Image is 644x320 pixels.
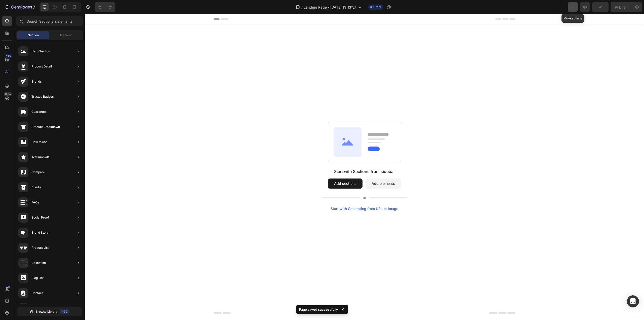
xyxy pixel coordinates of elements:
[60,33,72,38] span: Element
[31,64,52,69] div: Product Detail
[60,309,69,314] div: 450
[31,230,49,235] div: Brand Story
[2,2,37,12] button: 7
[31,94,54,99] div: Trusted Badges
[31,124,60,129] div: Product Breakdown
[4,92,12,96] div: Beta
[304,5,356,10] span: Landing Page - [DATE] 13:13:57
[31,109,47,114] div: Guarantee
[243,164,278,174] button: Add sections
[299,307,338,312] p: Page saved successfully
[301,5,303,10] span: /
[85,14,644,320] iframe: Design area
[31,155,49,160] div: Testimonials
[31,200,39,205] div: FAQs
[31,79,42,84] div: Brands
[5,54,12,58] div: 450
[95,2,115,12] div: Undo/Redo
[246,193,313,197] div: Start with Generating from URL or image
[627,295,639,307] div: Open Intercom Messenger
[33,4,35,10] p: 7
[31,275,44,280] div: Blog List
[31,291,43,296] div: Contact
[16,16,83,26] input: Search Sections & Elements
[611,2,632,12] button: Publish
[31,215,49,220] div: Social Proof
[28,33,39,38] span: Section
[31,170,45,175] div: Compare
[36,309,58,314] span: Browse Library
[281,164,316,174] button: Add elements
[249,154,310,160] div: Start with Sections from sidebar
[373,5,381,9] span: Draft
[31,185,41,190] div: Bundle
[31,139,47,145] div: How to use
[31,49,50,54] div: Hero Section
[615,5,627,10] div: Publish
[31,260,46,265] div: Collection
[31,245,49,250] div: Product List
[17,307,82,316] button: Browse Library450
